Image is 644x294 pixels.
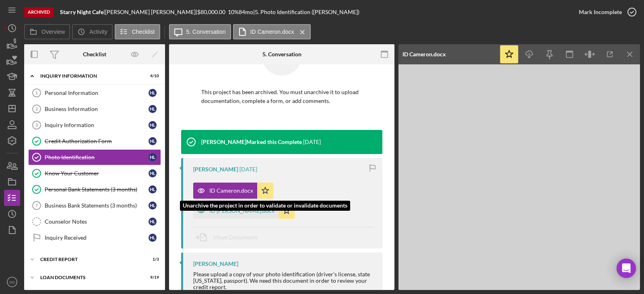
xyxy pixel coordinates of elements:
[35,107,38,111] tspan: 2
[149,218,157,226] div: H L
[45,234,149,241] div: Inquiry Received
[35,203,38,208] tspan: 7
[398,64,640,290] iframe: Document Preview
[24,24,70,39] button: Overview
[105,9,197,15] div: [PERSON_NAME] [PERSON_NAME] |
[262,51,301,58] div: 5. Conversation
[193,203,295,219] button: ID [PERSON_NAME].docx
[193,183,273,199] button: ID Cameron.docx
[213,234,258,241] span: Move Documents
[60,9,105,15] div: |
[579,4,622,20] div: Mark Incomplete
[239,9,253,15] div: 84 mo
[28,117,161,133] a: 3Inquiry InformationHL
[149,153,157,161] div: H L
[45,138,149,144] div: Credit Authorization Form
[209,208,275,214] div: ID [PERSON_NAME].docx
[45,122,149,128] div: Inquiry Information
[149,89,157,97] div: H L
[250,29,294,35] label: ID Cameron.docx
[169,24,231,39] button: 5. Conversation
[193,261,238,267] div: [PERSON_NAME]
[149,185,157,193] div: H L
[228,9,239,15] div: 10 %
[28,214,161,230] a: Counselor NotesHL
[35,90,38,95] tspan: 1
[201,88,362,106] p: This project has been archived. You must unarchive it to upload documentation, complete a form, o...
[72,24,112,39] button: Activity
[9,280,15,284] text: SO
[28,149,161,165] a: Photo IdentificationHL
[144,257,159,262] div: 1 / 3
[40,275,139,280] div: Loan Documents
[197,9,228,15] div: $80,000.00
[45,202,149,209] div: Business Bank Statements (3 months)
[28,85,161,101] a: 1Personal InformationHL
[149,121,157,129] div: H L
[144,275,159,280] div: 9 / 19
[402,51,446,58] div: ID Cameron.docx
[115,24,160,39] button: Checklist
[149,234,157,242] div: H L
[144,74,159,78] div: 4 / 10
[28,197,161,214] a: 7Business Bank Statements (3 months)HL
[193,166,238,173] div: [PERSON_NAME]
[28,181,161,197] a: Personal Bank Statements (3 months)HL
[186,29,226,35] label: 5. Conversation
[45,218,149,225] div: Counselor Notes
[253,9,359,15] div: | 5. Photo Identification ([PERSON_NAME])
[201,139,302,145] div: [PERSON_NAME] Marked this Complete
[45,106,149,112] div: Business Information
[28,165,161,181] a: Know Your CustomerHL
[45,90,149,96] div: Personal Information
[83,51,106,58] div: Checklist
[28,230,161,246] a: Inquiry ReceivedHL
[28,101,161,117] a: 2Business InformationHL
[45,186,149,193] div: Personal Bank Statements (3 months)
[233,24,311,39] button: ID Cameron.docx
[60,8,103,15] b: Starry Night Cafe
[193,227,266,247] button: Move Documents
[193,271,374,290] div: Please upload a copy of your photo identification (driver's license, state [US_STATE], passport)....
[41,29,65,35] label: Overview
[617,259,636,278] div: Open Intercom Messenger
[303,139,321,145] time: 2023-09-19 14:55
[45,170,149,177] div: Know Your Customer
[28,133,161,149] a: Credit Authorization FormHL
[149,169,157,177] div: H L
[40,74,139,78] div: Inquiry Information
[149,105,157,113] div: H L
[149,201,157,210] div: H L
[40,257,139,262] div: Credit Report
[132,29,155,35] label: Checklist
[89,29,107,35] label: Activity
[24,7,54,17] div: Archived
[4,274,20,290] button: SO
[149,137,157,145] div: H L
[45,154,149,160] div: Photo Identification
[571,4,640,20] button: Mark Incomplete
[209,187,253,194] div: ID Cameron.docx
[239,166,257,173] time: 2023-09-19 14:55
[35,123,38,127] tspan: 3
